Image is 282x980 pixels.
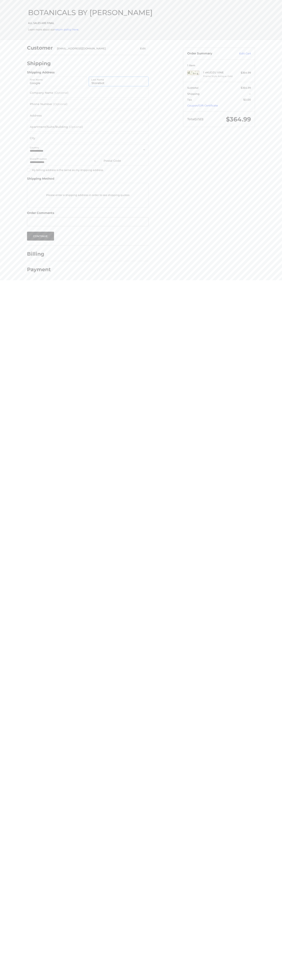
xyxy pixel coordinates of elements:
span: $0.00 [243,98,251,101]
h3: 1 Item [187,64,251,67]
small: (Optional) [54,91,69,95]
p: Learn more about our . [28,28,254,32]
label: First Name [30,77,43,82]
label: Address [30,111,42,121]
a: Coupon/Gift Certificate [187,104,218,107]
span: $364.99 [241,86,251,89]
button: Edit [137,46,149,51]
div: $364.99 [235,71,251,75]
label: Apartment/Suite/Building [30,122,83,132]
span: Subtotal [187,86,199,89]
legend: Order Comments [27,211,54,217]
b: ALL SALES ARE FINAL [28,21,54,25]
button: Continue [27,232,54,241]
a: BOTANICALS BY [PERSON_NAME] [28,8,153,17]
h2: Billing [27,251,51,257]
div: [EMAIL_ADDRESS][DOMAIN_NAME] [57,47,129,51]
small: (Optional) [53,102,68,106]
label: State/Province [30,157,47,161]
span: Shipping [187,92,200,95]
h2: Customer [27,45,53,51]
label: City [30,133,35,143]
label: My billing address is the same as my shipping address. [27,168,149,172]
h3: Order Summary [187,52,231,56]
h2: Payment [27,266,51,273]
li: Frame Style Antique Gold [203,75,234,78]
small: (Optional) [69,125,83,129]
h2: Shipping [27,60,51,67]
legend: Shipping Address [27,70,55,77]
label: Company Name [30,88,69,98]
h4: 1 x KUDZU VINE [203,71,234,74]
a: return policy here [55,28,78,31]
span: Tax [187,98,192,101]
label: Last Name [91,77,104,82]
span: $364.99 [226,116,251,123]
label: Phone Number [30,99,68,109]
label: Country [30,145,39,150]
p: Please enter a shipping address in order to see shipping quotes [27,191,148,199]
label: Postal Code [104,156,121,166]
a: Edit Cart [231,52,251,56]
span: -- [249,92,251,95]
span: Total (USD) [187,117,203,121]
legend: Shipping Method [27,176,54,183]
